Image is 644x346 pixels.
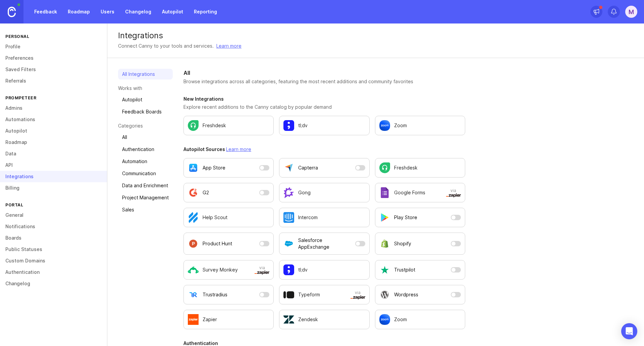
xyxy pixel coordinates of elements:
h2: All [183,69,465,77]
a: Project Management [118,192,173,203]
a: Changelog [121,6,155,18]
a: Autopilot [118,94,173,105]
p: tl;dv [298,266,308,273]
img: svg+xml;base64,PHN2ZyB3aWR0aD0iNTAwIiBoZWlnaHQ9IjEzNiIgZmlsbD0ibm9uZSIgeG1sbnM9Imh0dHA6Ly93d3cudz... [351,295,365,299]
button: M [625,6,637,18]
button: App Store is currently disabled as an Autopilot data source. Open a modal to adjust settings. [183,158,274,178]
a: Configure Zendesk settings. [279,310,369,329]
button: G2 is currently disabled as an Autopilot data source. Open a modal to adjust settings. [183,183,274,202]
a: Automation [118,156,173,167]
a: Configure Freshdesk settings. [183,116,274,135]
a: Feedback Boards [118,106,173,117]
a: Configure Zoom settings. [375,310,465,329]
p: tl;dv [298,122,308,129]
div: Integrations [118,32,633,40]
a: Reporting [190,6,221,18]
a: Configure Survey Monkey in a new tab. [183,260,274,280]
img: Canny Home [8,7,16,17]
a: Configure Gong settings. [279,183,369,202]
a: Autopilot [158,6,187,18]
span: via [351,290,365,299]
a: Configure Intercom settings. [279,208,369,227]
a: Roadmap [64,6,94,18]
img: svg+xml;base64,PHN2ZyB3aWR0aD0iNTAwIiBoZWlnaHQ9IjEzNiIgZmlsbD0ibm9uZSIgeG1sbnM9Imh0dHA6Ly93d3cudz... [255,270,269,275]
a: Configure Zapier in a new tab. [183,310,274,329]
button: Capterra is currently disabled as an Autopilot data source. Open a modal to adjust settings. [279,158,369,178]
button: Trustradius is currently disabled as an Autopilot data source. Open a modal to adjust settings. [183,285,274,304]
p: Freshdesk [394,164,418,171]
h3: Autopilot Sources [183,146,465,153]
p: G2 [203,189,209,196]
img: svg+xml;base64,PHN2ZyB3aWR0aD0iNTAwIiBoZWlnaHQ9IjEzNiIgZmlsbD0ibm9uZSIgeG1sbnM9Imh0dHA6Ly93d3cudz... [446,193,461,197]
p: Intercom [298,214,318,221]
p: Zapier [203,316,217,323]
p: Product Hunt [203,240,232,247]
p: Trustpilot [394,266,415,273]
a: Users [97,6,118,18]
p: Zendesk [298,316,318,323]
p: App Store [203,164,225,171]
p: Google Forms [394,189,425,196]
a: Learn more [216,42,241,50]
p: Salesforce AppExchange [298,237,352,250]
button: Salesforce AppExchange is currently disabled as an Autopilot data source. Open a modal to adjust ... [279,233,369,255]
button: Product Hunt is currently disabled as an Autopilot data source. Open a modal to adjust settings. [183,233,274,255]
p: Zoom [394,122,407,129]
a: Sales [118,204,173,215]
a: Feedback [30,6,61,18]
p: Trustradius [203,291,227,298]
p: Capterra [298,164,318,171]
p: Browse integrations across all categories, featuring the most recent additions and community favo... [183,78,465,85]
p: Explore recent additions to the Canny catalog by popular demand [183,104,465,110]
p: Shopify [394,240,411,247]
a: Authentication [118,144,173,155]
p: Wordpress [394,291,418,298]
p: Freshdesk [203,122,226,129]
p: Typeform [298,291,320,298]
p: Zoom [394,316,407,323]
span: via [446,188,461,197]
p: Works with [118,85,173,92]
h3: New Integrations [183,96,465,102]
a: Learn more [226,146,251,152]
button: Wordpress is currently disabled as an Autopilot data source. Open a modal to adjust settings. [375,285,465,304]
a: Configure Typeform in a new tab. [279,285,369,304]
p: Gong [298,189,311,196]
div: Open Intercom Messenger [621,323,637,339]
a: Configure Zoom settings. [375,116,465,135]
a: Configure Freshdesk settings. [375,158,465,178]
p: Play Store [394,214,417,221]
p: Help Scout [203,214,227,221]
p: Categories [118,122,173,129]
button: Play Store is currently disabled as an Autopilot data source. Open a modal to adjust settings. [375,208,465,227]
div: Connect Canny to your tools and services. [118,42,214,50]
a: All [118,132,173,143]
a: Data and Enrichment [118,180,173,191]
a: All Integrations [118,69,173,80]
a: Configure Help Scout settings. [183,208,274,227]
a: Communication [118,168,173,179]
a: Configure tl;dv settings. [279,116,369,135]
a: Configure tl;dv settings. [279,260,369,280]
span: via [255,265,269,275]
button: Trustpilot is currently disabled as an Autopilot data source. Open a modal to adjust settings. [375,260,465,280]
a: Configure Google Forms in a new tab. [375,183,465,202]
button: Shopify is currently disabled as an Autopilot data source. Open a modal to adjust settings. [375,233,465,255]
p: Survey Monkey [203,266,238,273]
